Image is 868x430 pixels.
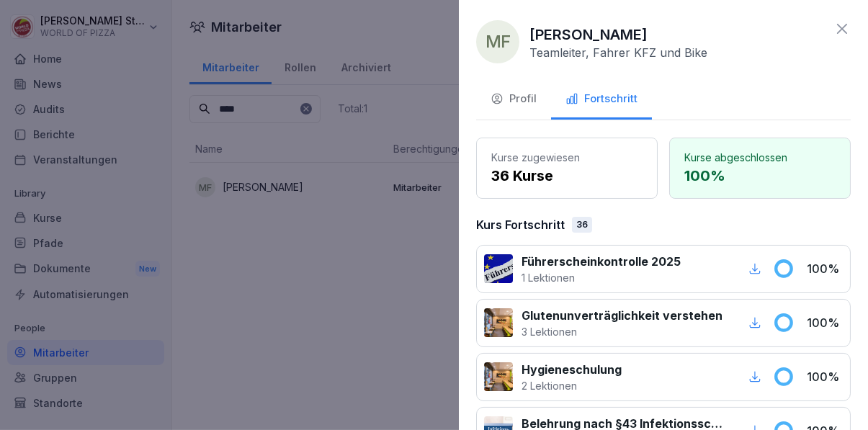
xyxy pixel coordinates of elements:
[522,253,681,270] p: Führerscheinkontrolle 2025
[522,361,622,378] p: Hygieneschulung
[551,81,652,120] button: Fortschritt
[476,216,565,233] p: Kurs Fortschritt
[522,324,722,339] p: 3 Lektionen
[476,81,551,120] button: Profil
[529,24,648,45] p: [PERSON_NAME]
[522,378,622,393] p: 2 Lektionen
[491,91,537,107] div: Profil
[529,45,707,60] p: Teamleiter, Fahrer KFZ und Bike
[807,368,843,385] p: 100 %
[565,91,637,107] div: Fortschritt
[522,270,681,285] p: 1 Lektionen
[684,165,836,187] p: 100 %
[807,314,843,331] p: 100 %
[522,307,722,324] p: Glutenunverträglichkeit verstehen
[807,260,843,277] p: 100 %
[684,150,836,165] p: Kurse abgeschlossen
[476,20,519,63] div: MF
[572,217,592,233] div: 36
[491,165,643,187] p: 36 Kurse
[491,150,643,165] p: Kurse zugewiesen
